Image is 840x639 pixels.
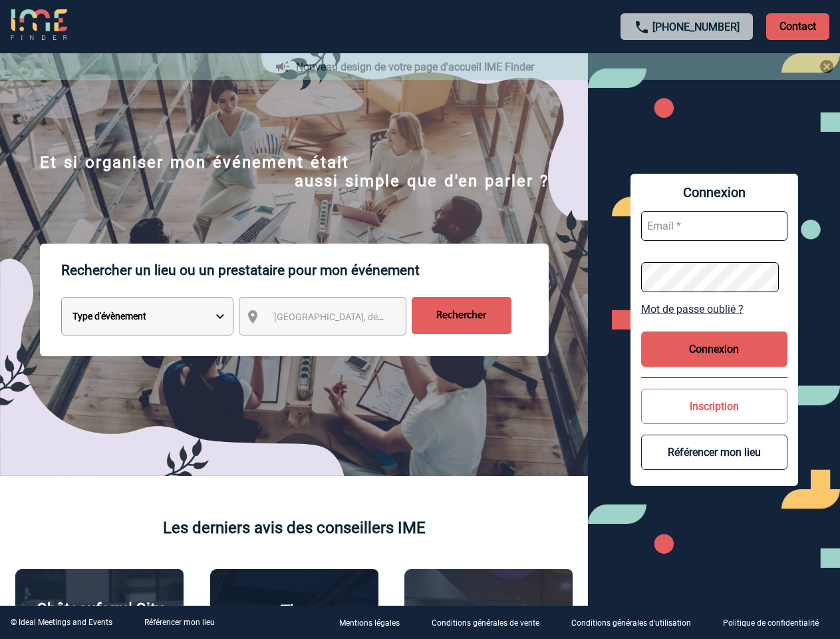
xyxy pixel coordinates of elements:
a: Politique de confidentialité [712,616,840,629]
p: Conditions générales de vente [432,619,539,628]
p: Politique de confidentialité [723,619,819,628]
a: Mentions légales [329,616,421,629]
p: Mentions légales [339,619,400,628]
a: Conditions générales d'utilisation [561,616,712,629]
p: Conditions générales d'utilisation [571,619,691,628]
div: © Ideal Meetings and Events [11,618,112,627]
a: Conditions générales de vente [421,616,561,629]
a: Référencer mon lieu [144,618,215,627]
